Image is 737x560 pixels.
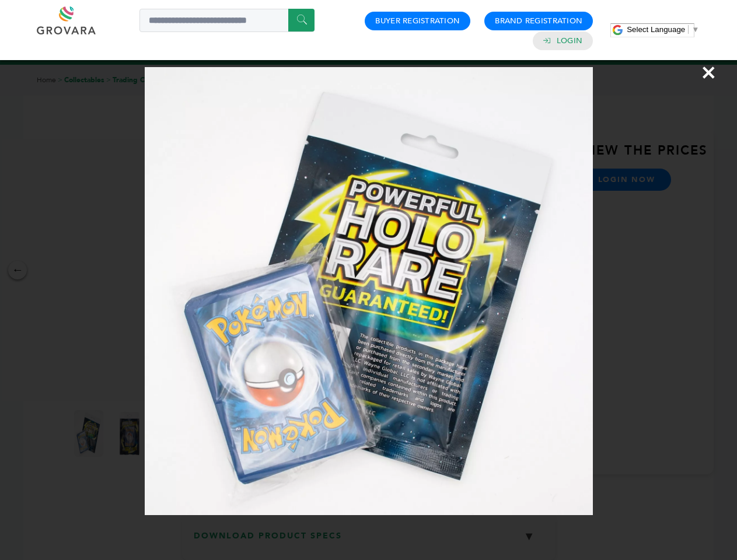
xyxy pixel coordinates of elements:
[701,56,717,89] span: ×
[495,16,582,26] a: Brand Registration
[688,25,689,34] span: ​
[691,25,699,34] span: ▼
[145,67,593,515] img: Image Preview
[627,25,685,34] span: Select Language
[139,9,315,32] input: Search a product or brand...
[557,36,582,46] a: Login
[627,25,699,34] a: Select Language​
[375,16,460,26] a: Buyer Registration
